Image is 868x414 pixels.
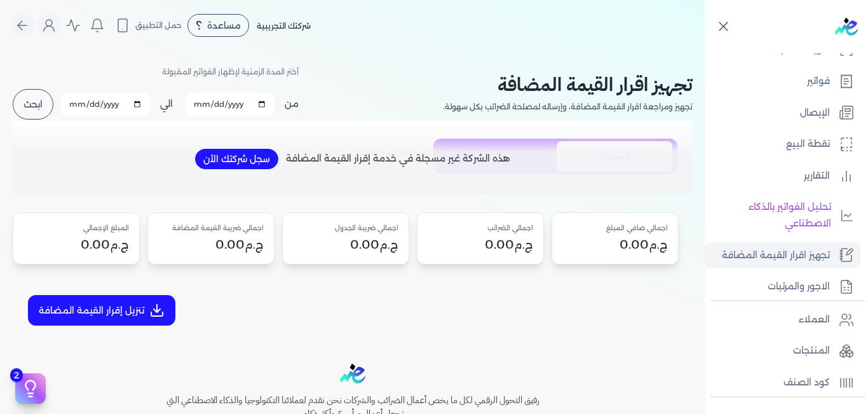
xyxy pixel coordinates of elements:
p: الاجور والمرتبات [768,279,830,295]
p: الإيصال [800,105,830,121]
p: تحليل الفواتير بالذكاء الاصطناعي [712,199,831,231]
span: ج.م [245,238,264,251]
div: اجمالي ضريبة القيمة المضافة [158,223,264,233]
a: تجهيز اقرار القيمة المضافة [705,242,860,269]
p: فواتير [807,73,830,90]
div: 0.00 [562,235,668,254]
p: تجهيز اقرار القيمة المضافة [722,247,830,264]
span: ج.م [110,238,129,251]
h2: تجهيز اقرار القيمة المضافة [443,70,693,99]
p: تجهيز ومراجعة اقرار القيمة المضافة، وإرساله لمصلحة الضرائب بكل سهولة. [443,99,693,115]
p: أختر المدة الزمنية لإظهار الفواتير المقبولة [162,64,299,80]
span: 2 [10,368,23,382]
span: حمل التطبيق [135,20,182,31]
button: ابحث [13,89,53,120]
label: الي [160,97,173,111]
p: المنتجات [793,343,830,359]
label: من [285,97,299,111]
a: فواتير [705,68,860,95]
img: logo [340,364,365,383]
div: مساعدة [187,14,249,37]
div: 0.00 [293,235,398,254]
span: شركتك التجريبية [257,21,311,31]
div: اجمالي ضريبة الجدول [293,223,398,233]
p: التقارير [804,168,830,184]
a: تحليل الفواتير بالذكاء الاصطناعي [705,194,860,237]
div: 0.00 [428,235,533,254]
p: نقطة البيع [786,136,830,153]
a: نقطة البيع [705,131,860,158]
summary: تنزيل إقرار القيمة المضافة [28,295,175,326]
a: التقارير [705,163,860,190]
a: كود الصنف [705,369,860,396]
div: 0.00 [158,235,264,254]
div: اجمالي الضرائب [428,223,533,233]
a: العملاء [705,307,860,333]
p: كود الصنف [783,375,830,391]
span: ج.م [379,238,398,251]
span: ج.م [514,238,533,251]
div: المبلغ الإجمالي [24,223,129,233]
button: حمل التطبيق [112,15,185,36]
a: المنتجات [705,338,860,364]
span: ج.م [649,238,668,251]
p: هذه الشركة غير مسجلة في خدمة إقرار القيمة المضافة [286,151,510,167]
div: 0.00 [24,235,129,254]
span: مساعدة [207,21,241,30]
button: 2 [15,373,46,404]
p: العملاء [799,312,830,328]
a: الإيصال [705,100,860,127]
a: الاجور والمرتبات [705,273,860,300]
button: سجل شركتك الأن [195,149,278,169]
div: اجمالي صافي المبلغ [562,223,668,233]
img: logo [835,18,858,36]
